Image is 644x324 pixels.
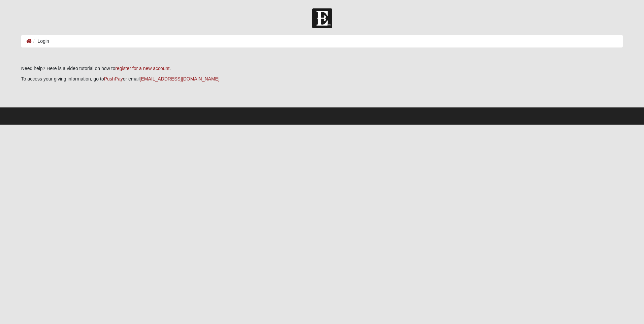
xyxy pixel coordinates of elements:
li: Login [32,38,49,45]
a: PushPay [104,76,123,82]
p: To access your giving information, go to or email [21,75,623,83]
img: Church of Eleven22 Logo [312,8,332,28]
a: [EMAIL_ADDRESS][DOMAIN_NAME] [140,76,220,82]
p: Need help? Here is a video tutorial on how to . [21,65,623,72]
a: register for a new account [115,66,169,71]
